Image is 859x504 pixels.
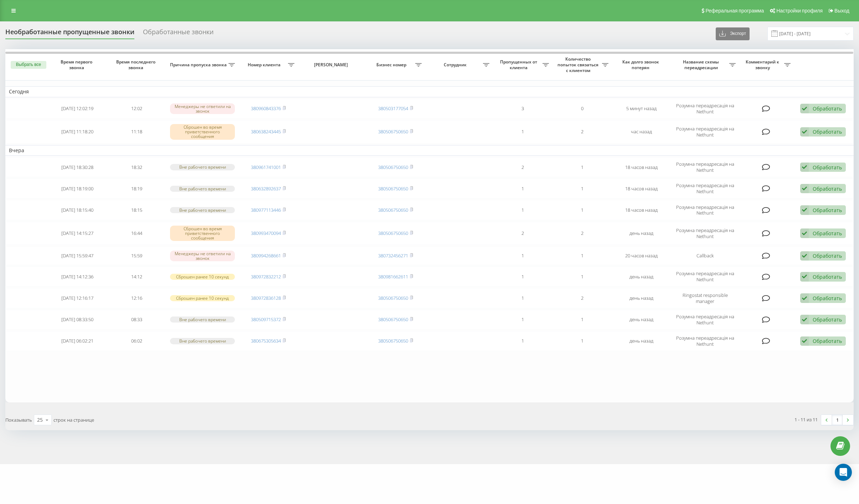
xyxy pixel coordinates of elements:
span: Сотрудник [429,62,483,68]
div: Open Intercom Messenger [835,464,852,481]
td: 18:15 [107,200,167,220]
td: день назад [612,310,672,330]
div: Необработанные пропущенные звонки [5,28,134,39]
a: 380977113446 [251,207,281,213]
div: Обработать [813,105,842,112]
td: день назад [612,288,672,308]
td: день назад [612,331,672,351]
td: 1 [552,267,612,287]
a: 380960843376 [251,105,281,112]
a: 380506750650 [378,207,408,213]
div: Обработать [813,128,842,135]
div: Менеджеры не ответили на звонок [170,103,235,114]
a: 380506750650 [378,295,408,301]
td: Розумна переадресація на Nethunt [671,179,739,199]
td: 1 [493,246,552,265]
td: 1 [493,179,552,199]
td: день назад [612,222,672,245]
td: [DATE] 08:33:50 [48,310,107,330]
span: Пропущенных от клиента [497,59,542,70]
td: 1 [493,267,552,287]
td: Ringostat responsible manager [671,288,739,308]
td: 18 часов назад [612,157,672,177]
td: 1 [493,310,552,330]
a: 380509715372 [251,316,281,323]
td: [DATE] 14:12:36 [48,267,107,287]
span: строк на странице [53,417,94,423]
div: Обработать [813,252,842,259]
span: Время последнего звонка [113,59,160,70]
td: 2 [552,222,612,245]
td: [DATE] 11:18:20 [48,120,107,144]
a: 380632892637 [251,185,281,192]
div: Сброшен во время приветственного сообщения [170,226,235,241]
td: [DATE] 12:02:19 [48,99,107,119]
td: 15:59 [107,246,167,265]
td: Розумна переадресація на Nethunt [671,157,739,177]
div: Обработать [813,295,842,302]
button: Экспорт [716,27,750,40]
td: Сегодня [5,86,854,97]
a: 380961741001 [251,164,281,170]
td: 2 [493,157,552,177]
span: Как долго звонок потерян [618,59,665,70]
td: 1 [552,179,612,199]
div: 25 [37,416,43,423]
td: [DATE] 18:15:40 [48,200,107,220]
td: 1 [493,331,552,351]
a: 380638243445 [251,128,281,135]
div: Обработать [813,273,842,280]
a: 380506750650 [378,128,408,135]
td: Розумна переадресація на Nethunt [671,120,739,144]
div: Обработать [813,230,842,237]
td: 18:32 [107,157,167,177]
span: Причина пропуска звонка [170,62,228,68]
div: Вне рабочего времени [170,186,235,192]
td: Розумна переадресація на Nethunt [671,331,739,351]
td: 2 [552,120,612,144]
a: 380506750650 [378,230,408,236]
span: Время первого звонка [54,59,101,70]
td: 18:19 [107,179,167,199]
td: 1 [493,120,552,144]
td: Розумна переадресація на Nethunt [671,200,739,220]
span: Показывать [5,417,32,423]
td: день назад [612,267,672,287]
a: 380732456271 [378,252,408,259]
td: 11:18 [107,120,167,144]
span: Бизнес номер [369,62,415,68]
td: Розумна переадресація на Nethunt [671,310,739,330]
td: 1 [552,310,612,330]
td: 1 [493,288,552,308]
td: 12:16 [107,288,167,308]
td: 12:02 [107,99,167,119]
div: Обработать [813,207,842,214]
td: [DATE] 18:30:28 [48,157,107,177]
span: Номер клиента [242,62,288,68]
div: Вне рабочего времени [170,338,235,344]
a: 380506750650 [378,185,408,192]
a: 380972836128 [251,295,281,301]
td: 0 [552,99,612,119]
td: 1 [552,331,612,351]
a: 380675305634 [251,338,281,344]
div: Сброшен ранее 10 секунд [170,274,235,280]
div: Вне рабочего времени [170,207,235,213]
td: 18 часов назад [612,179,672,199]
div: 1 - 11 из 11 [794,416,818,423]
td: 5 минут назад [612,99,672,119]
td: 1 [552,246,612,265]
a: 1 [832,415,843,425]
div: Обработанные звонки [143,28,214,39]
td: Вчера [5,145,854,156]
td: 3 [493,99,552,119]
td: 2 [493,222,552,245]
div: Сброшен ранее 10 секунд [170,295,235,301]
td: 14:12 [107,267,167,287]
span: Выход [834,8,849,14]
div: Обработать [813,164,842,171]
span: Настройки профиля [776,8,823,14]
a: 380506750650 [378,164,408,170]
td: Callback [671,246,739,265]
button: Выбрать все [11,61,46,69]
